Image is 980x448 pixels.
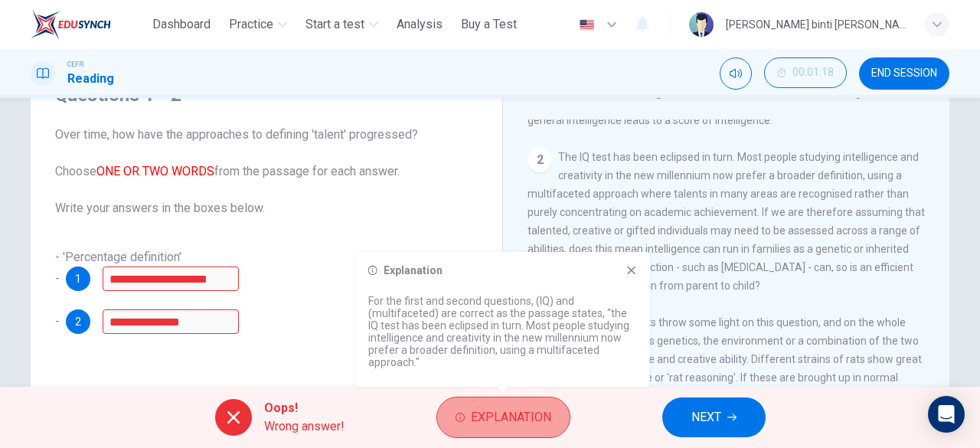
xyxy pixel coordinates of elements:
[67,59,83,70] span: CEFR
[305,15,364,34] span: Start a test
[764,57,847,90] div: Hide
[691,407,721,428] span: NEXT
[528,148,552,172] div: 2
[75,273,81,284] span: 1
[264,417,345,436] span: Wrong answer!
[792,67,834,79] span: 00:01:18
[928,396,965,433] div: Open Intercom Messenger
[67,70,114,88] h1: Reading
[384,264,443,276] h6: Explanation
[55,250,181,286] span: - 'Percentage definition' -
[720,57,752,90] div: Mute
[689,12,714,37] img: Profile picture
[55,126,478,217] span: Over time, how have the approaches to defining 'talent' progressed? Choose from the passage for e...
[103,309,239,334] input: multifaceted; multifaceted approach;
[75,316,81,327] span: 2
[55,314,60,329] span: -
[461,15,517,34] span: Buy a Test
[528,151,925,292] span: The IQ test has been eclipsed in turn. Most people studying intelligence and creativity in the ne...
[471,407,551,428] span: Explanation
[368,295,638,368] p: For the first and second questions, (IQ) and (multifaceted) are correct as the passage states, “t...
[96,164,214,178] font: ONE OR TWO WORDS
[31,9,111,40] img: ELTC logo
[726,15,906,34] div: [PERSON_NAME] binti [PERSON_NAME]
[152,15,211,34] span: Dashboard
[103,267,239,291] input: IQ; intelligence; IQ tests; IQ test;
[577,19,596,31] img: en
[229,15,273,34] span: Practice
[871,67,937,80] span: END SESSION
[264,399,345,417] span: Oops!
[397,15,443,34] span: Analysis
